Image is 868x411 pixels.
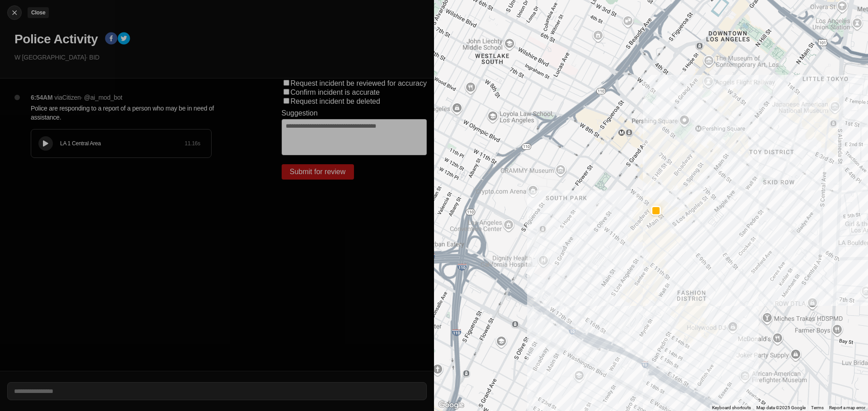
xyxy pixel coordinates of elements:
button: Keyboard shortcuts [712,405,751,411]
button: twitter [118,32,130,46]
label: Confirm incident is accurate [291,88,380,96]
label: Request incident be deleted [291,97,380,105]
p: W [GEOGRAPHIC_DATA] · BID [14,53,427,62]
button: facebook [105,32,118,46]
button: Submit for review [282,164,354,180]
span: Map data ©2025 Google [756,405,806,410]
p: 6:54AM [31,93,52,102]
button: cancelClose [7,5,22,20]
a: Terms (opens in new tab) [811,405,824,410]
h1: Police Activity [14,31,98,47]
div: LA 1 Central Area [60,140,184,147]
label: Request incident be reviewed for accuracy [291,79,427,87]
small: Close [31,9,45,16]
p: via Citizen · @ ai_mod_bot [54,93,122,102]
label: Suggestion [282,109,318,117]
img: cancel [10,8,19,17]
a: Open this area in Google Maps (opens a new window) [436,399,466,411]
a: Report a map error [829,405,865,410]
img: Google [436,399,466,411]
div: 11.16 s [184,140,200,147]
p: Police are responding to a report of a person who may be in need of assistance. [31,104,245,122]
